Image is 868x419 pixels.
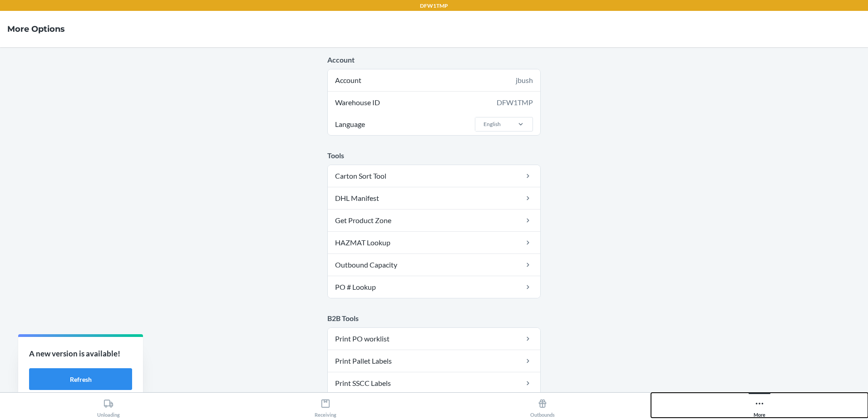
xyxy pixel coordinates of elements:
input: LanguageEnglish [483,120,483,128]
a: Outbound Capacity [328,254,540,276]
a: PO # Lookup [328,276,540,298]
p: A new version is available! [29,348,132,360]
p: Account [327,54,541,65]
div: Warehouse ID [328,92,540,113]
div: Account [328,69,540,91]
p: Tools [327,150,541,161]
button: Receiving [217,393,434,418]
p: DFW1TMP [420,2,448,10]
h4: More Options [7,23,65,35]
a: Print SSCC Labels [328,372,540,394]
a: HAZMAT Lookup [328,232,540,253]
a: Get Product Zone [328,209,540,231]
div: Unloading [97,395,120,418]
span: Language [334,113,366,135]
div: DFW1TMP [497,97,533,108]
div: jbush [516,75,533,86]
button: More [651,393,868,418]
p: B2B Tools [327,313,541,324]
a: Print Pallet Labels [328,350,540,372]
button: Outbounds [434,393,651,418]
div: Outbounds [530,395,555,418]
div: English [483,120,501,128]
button: Refresh [29,368,132,390]
a: Carton Sort Tool [328,165,540,187]
a: DHL Manifest [328,187,540,209]
div: Receiving [315,395,336,418]
div: More [754,395,765,418]
a: Print PO worklist [328,328,540,350]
